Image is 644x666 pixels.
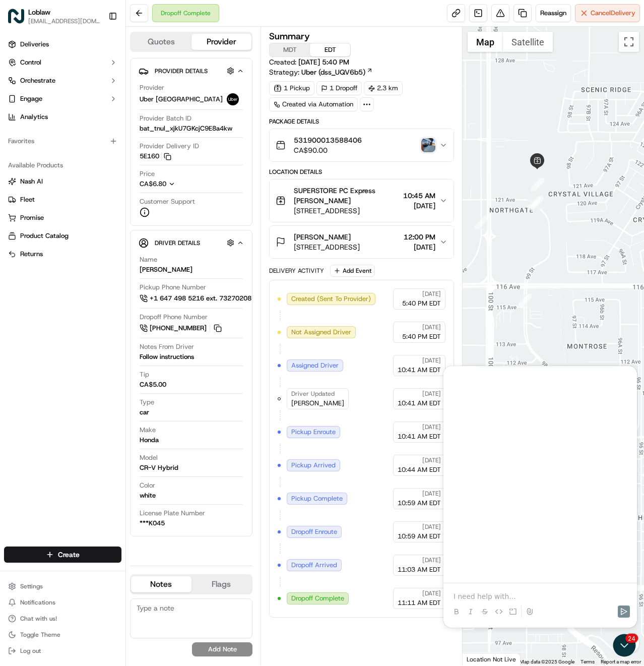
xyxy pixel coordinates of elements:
[8,250,117,259] a: Returns
[540,9,566,18] span: Reassign
[140,436,159,445] div: Honda
[4,73,121,89] button: Orchestrate
[330,265,375,277] button: Add Event
[404,232,435,242] span: 12:00 PM
[294,135,362,145] span: 531900013588406
[294,242,360,252] span: [STREET_ADDRESS]
[422,423,441,431] span: [DATE]
[20,231,69,240] span: Product Catalog
[155,67,208,75] span: Provider Details
[422,356,441,365] span: [DATE]
[269,267,324,275] div: Delivery Activity
[475,216,488,229] div: 1
[520,659,574,664] span: Map data ©2025 Google
[398,432,441,441] span: 10:41 AM EDT
[8,213,117,222] a: Promise
[140,152,171,161] button: 5E160
[4,628,121,642] button: Toggle Theme
[291,527,337,536] span: Dropoff Enroute
[269,32,310,41] h3: Summary
[4,246,121,262] button: Returns
[20,631,60,639] span: Toggle Theme
[301,67,373,77] a: Uber (dss_UQV6b5)
[291,390,335,398] span: Driver Updated
[519,294,532,307] div: 5
[402,299,441,308] span: 5:40 PM EDT
[139,63,244,79] button: Provider Details
[4,210,121,226] button: Promise
[131,34,191,50] button: Quotes
[422,523,441,531] span: [DATE]
[20,647,41,655] span: Log out
[575,4,640,22] button: CancelDelivery
[591,9,635,18] span: Cancel Delivery
[139,234,244,251] button: Driver Details
[4,192,121,208] button: Fleet
[140,463,178,472] div: CR-V Hybrid
[422,556,441,564] span: [DATE]
[20,76,55,85] span: Orchestrate
[140,83,164,92] span: Provider
[131,576,191,592] button: Notes
[140,408,149,417] div: car
[291,294,371,304] span: Created (Sent To Provider)
[270,129,454,161] button: 531900013588406CA$90.00photo_proof_of_delivery image
[301,67,365,77] span: Uber (dss_UQV6b5)
[398,565,441,574] span: 11:03 AM EDT
[20,615,57,623] span: Chat with us!
[140,293,268,304] button: +1 647 498 5216 ext. 73270208
[140,352,194,361] div: Follow instructions
[269,97,358,111] a: Created via Automation
[140,124,232,133] span: bat_tnul_xjkU7GKcjC9E8a4kw
[4,133,121,149] div: Favorites
[4,54,121,71] button: Control
[4,644,121,658] button: Log out
[20,58,41,67] span: Control
[503,32,553,52] button: Show satellite imagery
[140,283,206,292] span: Pickup Phone Number
[4,612,121,626] button: Chat with us!
[536,4,571,22] button: Reassign
[465,652,498,665] img: Google
[20,177,43,186] span: Nash AI
[4,228,121,244] button: Product Catalog
[443,366,637,628] iframe: Customer support window
[269,57,349,67] span: Created:
[421,138,435,152] button: photo_proof_of_delivery image
[191,34,252,50] button: Provider
[227,93,239,105] img: uber-new-logo.jpeg
[294,206,399,216] span: [STREET_ADDRESS]
[140,509,205,518] span: License Plate Number
[155,239,200,247] span: Driver Details
[270,226,454,258] button: [PERSON_NAME][STREET_ADDRESS]12:00 PM[DATE]
[291,494,343,503] span: Pickup Complete
[150,324,207,333] span: [PHONE_NUMBER]
[404,242,435,252] span: [DATE]
[140,255,157,264] span: Name
[269,117,454,126] div: Package Details
[140,114,191,123] span: Provider Batch ID
[140,179,228,189] button: CA$6.80
[294,232,351,242] span: [PERSON_NAME]
[140,491,156,500] div: white
[4,4,104,28] button: LoblawLoblaw[EMAIL_ADDRESS][DOMAIN_NAME]
[530,196,543,209] div: 4
[150,294,251,303] span: +1 647 498 5216 ext. 73270208
[20,112,48,122] span: Analytics
[422,589,441,597] span: [DATE]
[291,561,337,570] span: Dropoff Arrived
[140,453,158,462] span: Model
[601,659,641,664] a: Report a map error
[398,532,441,541] span: 10:59 AM EDT
[8,8,24,24] img: Loblaw
[140,169,155,178] span: Price
[269,168,454,176] div: Location Details
[140,179,166,188] span: CA$6.80
[140,426,156,435] span: Make
[398,366,441,375] span: 10:41 AM EDT
[28,17,100,25] span: [EMAIL_ADDRESS][DOMAIN_NAME]
[140,142,199,151] span: Provider Delivery ID
[291,399,344,408] span: [PERSON_NAME]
